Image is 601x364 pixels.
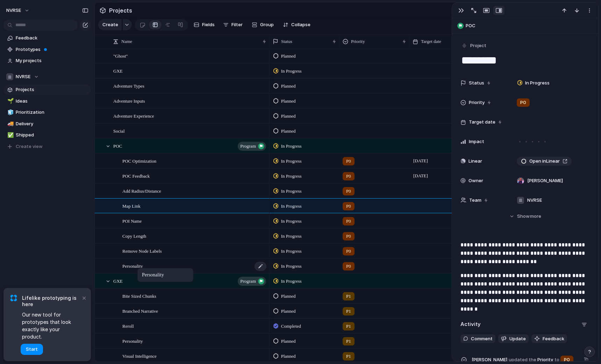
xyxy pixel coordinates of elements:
[122,352,157,360] span: Visual Intelligence
[113,112,154,120] span: Adventure Experience
[98,19,122,30] button: Create
[3,72,91,82] button: NVRSE
[281,113,296,120] span: Planned
[220,19,245,30] button: Filter
[113,97,145,105] span: Adventure Inputs
[122,322,134,330] span: Reroll
[260,21,274,28] span: Group
[122,292,156,300] span: Bite Sized Chunks
[469,119,495,126] span: Target date
[231,21,243,28] span: Filter
[466,22,595,29] span: POC
[455,20,595,31] button: POC
[122,172,150,180] span: POC Feedback
[16,86,88,93] span: Projects
[530,213,541,220] span: more
[527,177,563,184] span: [PERSON_NAME]
[113,277,123,285] span: GXE
[6,98,13,105] button: 🌱
[3,5,33,16] button: NVRSE
[281,263,302,270] span: In Progress
[468,158,482,165] span: Linear
[281,218,302,225] span: In Progress
[281,83,296,90] span: Planned
[281,233,302,240] span: In Progress
[281,53,296,60] span: Planned
[3,119,91,129] a: 🚚Delivery
[16,46,88,53] span: Prototypes
[469,80,484,87] span: Status
[472,356,507,363] span: [PERSON_NAME]
[7,109,12,117] div: 🧊
[122,202,141,210] span: Map Link
[460,320,481,328] h2: Activity
[281,38,292,45] span: Status
[346,233,351,240] span: P0
[26,346,38,353] span: Start
[3,130,91,140] a: ✅Shipped
[122,232,146,240] span: Copy Length
[346,188,351,195] span: P0
[346,263,351,270] span: P0
[281,248,302,255] span: In Progress
[346,173,351,180] span: P0
[517,157,572,166] a: Open inLinear
[22,295,80,307] span: Lifelike prototyping is here
[421,38,441,45] span: Target date
[351,38,365,45] span: Priority
[517,213,530,220] span: Show
[527,197,542,204] span: NVRSE
[281,128,296,135] span: Planned
[460,334,495,343] button: Comment
[346,293,351,300] span: P1
[3,84,91,95] a: Projects
[3,96,91,106] div: 🌱Ideas
[281,293,296,300] span: Planned
[281,188,302,195] span: In Progress
[102,21,118,28] span: Create
[6,109,13,116] button: 🧊
[16,73,30,80] span: NVRSE
[16,57,88,64] span: My projects
[3,55,91,66] a: My projects
[280,19,313,30] button: Collapse
[346,203,351,210] span: P0
[509,356,536,363] span: updated the
[248,19,277,30] button: Group
[281,143,302,150] span: In Progress
[16,143,43,150] span: Create view
[113,67,123,75] span: GXE
[469,138,484,145] span: Impact
[346,323,351,330] span: P1
[122,187,161,195] span: Add Radius/Distance
[281,278,302,285] span: In Progress
[281,173,302,180] span: In Progress
[346,353,351,360] span: P1
[281,353,296,360] span: Planned
[460,41,488,51] button: Project
[7,131,12,139] div: ✅
[113,127,125,135] span: Social
[529,158,560,165] span: Open in Linear
[238,277,266,286] button: program
[412,157,430,165] span: [DATE]
[240,141,256,151] span: program
[281,68,302,75] span: In Progress
[469,99,485,106] span: Priority
[509,335,526,342] span: Update
[412,172,430,180] span: [DATE]
[122,247,162,255] span: Remove Node Labels
[7,97,12,105] div: 🌱
[21,344,43,355] button: Start
[122,337,143,345] span: Personality
[281,308,296,315] span: Planned
[470,42,486,49] span: Project
[520,99,526,106] span: P0
[122,307,158,315] span: Branched Narrative
[498,334,529,343] button: Update
[113,82,144,90] span: Adventure Types
[346,218,351,225] span: P0
[543,335,564,342] span: Feedback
